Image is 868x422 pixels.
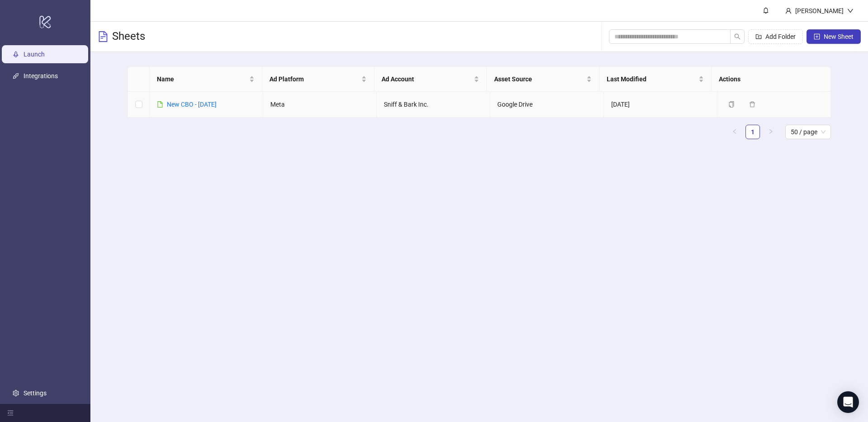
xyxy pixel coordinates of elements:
[712,67,824,92] th: Actions
[157,101,163,108] span: file
[749,101,755,108] span: delete
[7,410,14,416] span: menu-fold
[24,51,45,58] a: Launch
[847,8,854,14] span: down
[150,67,262,92] th: Name
[24,389,47,397] a: Settings
[824,33,854,40] span: New Sheet
[377,92,490,117] td: Sniff & Bark Inc.
[269,74,360,84] span: Ad Platform
[112,29,145,44] h3: Sheets
[837,391,859,413] div: Open Intercom Messenger
[755,33,762,40] span: folder-add
[24,72,58,80] a: Integrations
[607,74,697,84] span: Last Modified
[791,125,826,139] span: 50 / page
[604,92,717,117] td: [DATE]
[792,6,847,16] div: [PERSON_NAME]
[814,33,820,40] span: plus-square
[374,67,487,92] th: Ad Account
[98,31,108,42] span: file-text
[746,125,759,139] a: 1
[748,29,803,44] button: Add Folder
[764,125,778,139] button: right
[487,67,599,92] th: Asset Source
[768,129,774,134] span: right
[157,74,247,84] span: Name
[599,67,712,92] th: Last Modified
[764,125,778,139] li: Next Page
[727,125,742,139] button: left
[785,125,831,139] div: Page Size
[262,67,375,92] th: Ad Platform
[727,125,742,139] li: Previous Page
[263,92,377,117] td: Meta
[785,8,792,14] span: user
[728,101,735,108] span: copy
[490,92,604,117] td: Google Drive
[494,74,585,84] span: Asset Source
[732,129,737,134] span: left
[807,29,861,44] button: New Sheet
[734,33,741,40] span: search
[167,101,217,108] a: New CBO - [DATE]
[765,33,796,40] span: Add Folder
[763,7,769,14] span: bell
[382,74,472,84] span: Ad Account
